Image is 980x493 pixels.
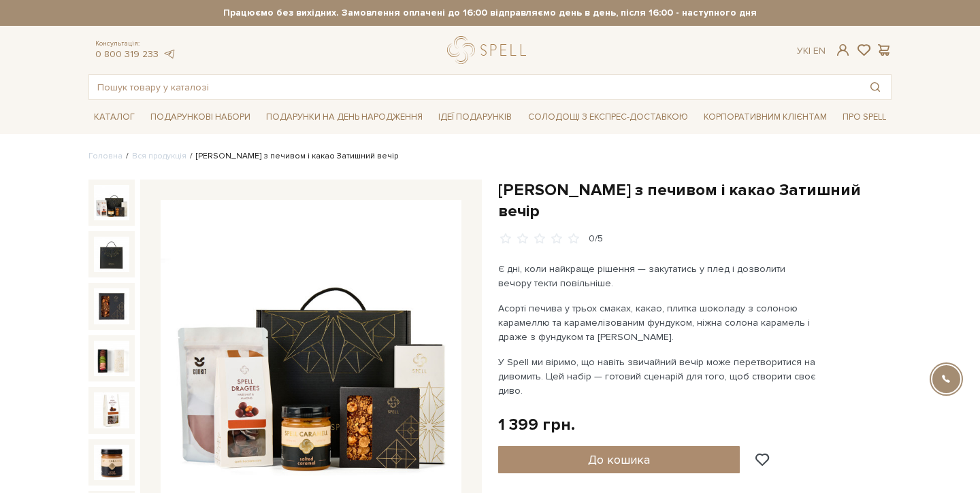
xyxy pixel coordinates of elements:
a: telegram [162,48,176,60]
img: Подарунок з печивом і какао Затишний вечір [94,341,129,376]
p: У Spell ми віримо, що навіть звичайний вечір може перетворитися на дивомить. Цей набір — готовий ... [498,355,817,398]
img: Подарунок з печивом і какао Затишний вечір [94,237,129,272]
a: Солодощі з експрес-доставкою [523,105,693,129]
button: Пошук товару у каталозі [860,75,891,99]
span: Консультація: [95,39,176,48]
img: Подарунок з печивом і какао Затишний вечір [94,392,129,428]
a: logo [447,36,532,64]
a: Ідеї подарунків [433,107,517,128]
li: [PERSON_NAME] з печивом і какао Затишний вечір [186,150,398,163]
a: Вся продукція [132,151,186,161]
p: Є дні, коли найкраще рішення — закутатись у плед і дозволити вечору текти повільніше. [498,262,817,290]
div: 0/5 [589,233,603,245]
span: | [808,45,811,56]
a: 0 800 319 233 [95,48,159,60]
div: 1 399 грн. [498,414,575,435]
strong: Працюємо без вихідних. Замовлення оплачені до 16:00 відправляємо день в день, після 16:00 - насту... [88,7,892,19]
a: Каталог [88,107,140,128]
a: Головна [88,151,122,161]
span: До кошика [588,452,650,467]
div: Ук [797,45,826,57]
a: Подарунки на День народження [261,107,428,128]
img: Подарунок з печивом і какао Затишний вечір [94,185,129,220]
a: Корпоративним клієнтам [698,107,832,128]
a: Про Spell [837,107,892,128]
h1: [PERSON_NAME] з печивом і какао Затишний вечір [498,180,892,222]
p: Асорті печива у трьох смаках, какао, плитка шоколаду з солоною карамеллю та карамелізованим фунду... [498,301,817,344]
a: En [813,45,826,56]
img: Подарунок з печивом і какао Затишний вечір [94,445,129,480]
img: Подарунок з печивом і какао Затишний вечір [94,288,129,324]
input: Пошук товару у каталозі [89,75,860,99]
button: До кошика [498,446,740,473]
a: Подарункові набори [145,107,256,128]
